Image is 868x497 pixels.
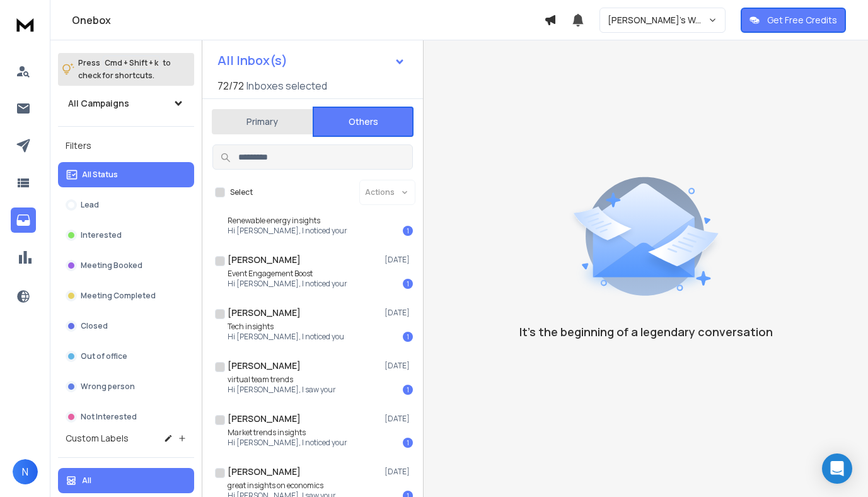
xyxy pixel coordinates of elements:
[58,374,194,399] button: Wrong person
[385,414,413,424] p: [DATE]
[246,78,327,93] h3: Inboxes selected
[385,255,413,265] p: [DATE]
[228,307,301,319] h1: [PERSON_NAME]
[228,375,336,385] p: virtual team trends
[58,91,194,116] button: All Campaigns
[81,321,108,331] p: Closed
[81,291,156,301] p: Meeting Completed
[767,14,837,26] p: Get Free Credits
[228,481,336,491] p: great insights on economics
[103,56,160,70] span: Cmd + Shift + k
[608,14,708,26] p: [PERSON_NAME]'s Workspace
[217,54,287,67] h1: All Inbox(s)
[403,332,413,342] div: 1
[81,382,135,392] p: Wrong person
[58,344,194,369] button: Out of office
[81,351,127,361] p: Out of office
[385,467,413,477] p: [DATE]
[58,283,194,308] button: Meeting Completed
[228,332,344,342] p: Hi [PERSON_NAME], I noticed you
[13,459,38,484] button: N
[58,223,194,248] button: Interested
[58,468,194,493] button: All
[72,13,544,28] h1: Onebox
[228,465,301,478] h1: [PERSON_NAME]
[82,170,118,180] p: All Status
[403,385,413,395] div: 1
[66,432,129,445] h3: Custom Labels
[58,192,194,218] button: Lead
[13,13,38,36] img: logo
[228,360,301,372] h1: [PERSON_NAME]
[58,404,194,430] button: Not Interested
[228,385,336,395] p: Hi [PERSON_NAME], I saw your
[228,269,347,279] p: Event Engagement Boost
[217,78,244,93] span: 72 / 72
[58,137,194,155] h3: Filters
[403,438,413,448] div: 1
[385,361,413,371] p: [DATE]
[519,323,773,341] p: It’s the beginning of a legendary conversation
[81,412,137,422] p: Not Interested
[228,279,347,289] p: Hi [PERSON_NAME], I noticed your
[822,453,852,484] div: Open Intercom Messenger
[228,226,347,236] p: Hi [PERSON_NAME], I noticed your
[81,230,122,240] p: Interested
[68,97,129,110] h1: All Campaigns
[228,254,301,266] h1: [PERSON_NAME]
[228,322,344,332] p: Tech insights
[228,216,347,226] p: Renewable energy insights
[58,162,194,187] button: All Status
[82,476,91,486] p: All
[78,57,171,82] p: Press to check for shortcuts.
[81,200,99,210] p: Lead
[212,108,313,136] button: Primary
[385,308,413,318] p: [DATE]
[228,412,301,425] h1: [PERSON_NAME]
[58,313,194,339] button: Closed
[741,8,846,33] button: Get Free Credits
[207,48,415,73] button: All Inbox(s)
[58,253,194,278] button: Meeting Booked
[228,438,347,448] p: Hi [PERSON_NAME], I noticed your
[81,260,142,271] p: Meeting Booked
[313,107,414,137] button: Others
[403,279,413,289] div: 1
[228,428,347,438] p: Market trends insights
[403,226,413,236] div: 1
[230,187,253,197] label: Select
